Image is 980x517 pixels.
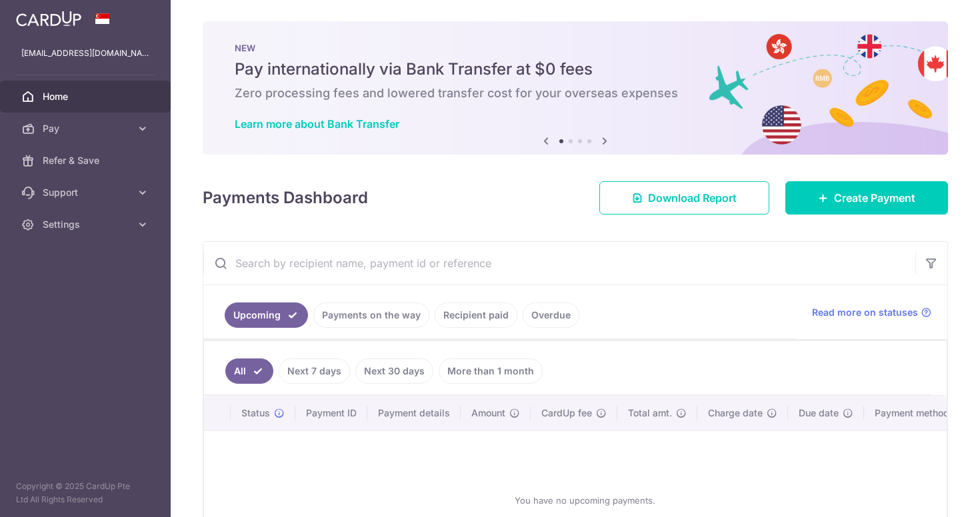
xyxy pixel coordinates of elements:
h4: Payments Dashboard [203,186,368,210]
a: Learn more about Bank Transfer [235,117,399,131]
span: Read more on statuses [812,306,918,319]
a: Read more on statuses [812,306,931,319]
a: Next 7 days [279,358,350,384]
span: Due date [799,406,839,420]
img: CardUp [16,11,81,27]
input: Search by recipient name, payment id or reference [203,242,915,284]
p: NEW [235,43,916,53]
a: More than 1 month [439,358,543,384]
span: CardUp fee [541,406,592,420]
img: Bank transfer banner [203,21,948,155]
span: Refer & Save [43,154,131,167]
span: Support [43,186,131,199]
span: Download Report [648,190,737,206]
a: Payments on the way [313,302,429,328]
h6: Zero processing fees and lowered transfer cost for your overseas expenses [235,85,916,101]
a: All [225,358,273,384]
a: Recipient paid [435,302,517,328]
a: Download Report [599,181,769,215]
a: Overdue [523,302,579,328]
span: Amount [471,406,505,420]
span: Create Payment [834,190,915,206]
h5: Pay internationally via Bank Transfer at $0 fees [235,59,916,80]
a: Upcoming [225,302,308,328]
th: Payment ID [295,396,367,430]
span: Settings [43,218,131,231]
span: Home [43,90,131,103]
span: Status [241,406,270,420]
span: Total amt. [628,406,672,420]
p: [EMAIL_ADDRESS][DOMAIN_NAME] [21,47,149,60]
a: Next 30 days [355,358,433,384]
span: Pay [43,122,131,135]
span: Charge date [708,406,763,420]
th: Payment method [864,396,965,430]
a: Create Payment [785,181,948,215]
th: Payment details [367,396,461,430]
